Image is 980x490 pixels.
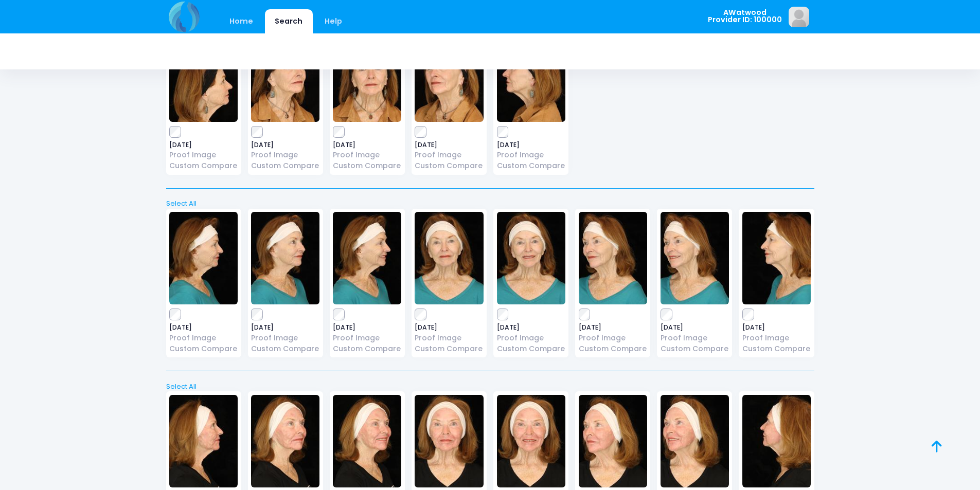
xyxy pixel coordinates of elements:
img: image [742,395,811,487]
a: Custom Compare [169,160,238,171]
a: Proof Image [497,333,565,343]
img: image [251,395,319,487]
a: Custom Compare [742,343,811,354]
a: Proof Image [661,333,729,343]
img: image [497,395,565,487]
img: image [333,29,401,122]
a: Proof Image [415,150,483,160]
a: Proof Image [415,333,483,343]
span: [DATE] [497,142,565,148]
img: image [169,395,238,487]
a: Custom Compare [415,343,483,354]
a: Custom Compare [333,160,401,171]
img: image [789,7,809,27]
span: AWatwood Provider ID: 100000 [708,9,782,24]
span: [DATE] [661,324,729,331]
img: image [661,212,729,304]
a: Proof Image [169,150,238,160]
a: Proof Image [333,150,401,160]
a: Custom Compare [497,343,565,354]
span: [DATE] [333,142,401,148]
img: image [661,395,729,487]
a: Proof Image [169,333,238,343]
a: Select All [163,382,817,392]
a: Proof Image [251,333,319,343]
span: [DATE] [415,324,483,331]
img: image [497,29,565,122]
span: [DATE] [742,324,811,331]
span: [DATE] [497,324,565,331]
a: Custom Compare [251,343,319,354]
img: image [169,212,238,304]
span: [DATE] [169,142,238,148]
span: [DATE] [169,324,238,331]
a: Proof Image [742,333,811,343]
a: Custom Compare [415,160,483,171]
span: [DATE] [251,324,319,331]
img: image [169,29,238,122]
a: Custom Compare [333,343,401,354]
a: Custom Compare [497,160,565,171]
a: Help [314,9,352,33]
a: Proof Image [579,333,647,343]
img: image [415,212,483,304]
a: Custom Compare [579,343,647,354]
img: image [415,395,483,487]
a: Custom Compare [661,343,729,354]
img: image [579,395,647,487]
span: [DATE] [579,324,647,331]
a: Proof Image [333,333,401,343]
span: [DATE] [251,142,319,148]
img: image [579,212,647,304]
a: Proof Image [497,150,565,160]
img: image [251,212,319,304]
img: image [415,29,483,122]
a: Custom Compare [169,343,238,354]
span: [DATE] [415,142,483,148]
a: Select All [163,198,817,209]
img: image [497,212,565,304]
a: Custom Compare [251,160,319,171]
img: image [742,212,811,304]
img: image [251,29,319,122]
a: Search [265,9,313,33]
img: image [333,212,401,304]
span: [DATE] [333,324,401,331]
a: Home [220,9,263,33]
img: image [333,395,401,487]
a: Proof Image [251,150,319,160]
